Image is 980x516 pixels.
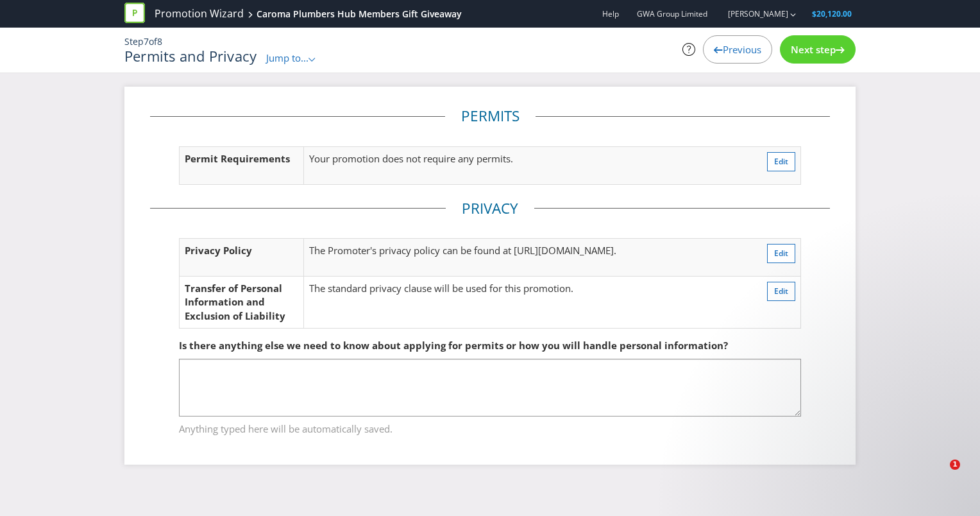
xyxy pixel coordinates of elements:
[774,156,788,167] span: Edit
[717,323,974,481] iframe: Intercom notifications message
[774,248,788,259] span: Edit
[514,244,614,257] span: [URL][DOMAIN_NAME]
[445,106,536,126] legend: Permits
[446,198,534,219] legend: Privacy
[774,286,788,297] span: Edit
[309,152,707,166] p: Your promotion does not require any permits.
[179,339,728,352] span: Is there anything else we need to know about applying for permits or how you will handle personal...
[155,6,244,21] a: Promotion Wizard
[124,35,144,47] span: Step
[637,8,707,19] span: GWA Group Limited
[124,48,257,64] h1: Permits and Privacy
[767,282,795,301] button: Edit
[157,35,162,47] span: 8
[767,152,795,171] button: Edit
[179,417,801,436] span: Anything typed here will be automatically saved.
[715,8,788,19] a: [PERSON_NAME]
[723,43,761,56] span: Previous
[180,238,304,276] td: Privacy Policy
[812,8,852,19] span: $20,120.00
[924,460,954,490] iframe: Intercom live chat
[144,35,149,47] span: 7
[303,276,737,328] td: The standard privacy clause will be used for this promotion.
[791,43,836,56] span: Next step
[266,51,308,64] span: Jump to...
[149,35,157,47] span: of
[257,8,462,21] div: Caroma Plumbers Hub Members Gift Giveaway
[767,244,795,263] button: Edit
[309,244,511,257] span: The Promoter's privacy policy can be found at
[602,8,619,19] a: Help
[180,146,304,184] td: Permit Requirements
[950,460,960,470] span: 1
[614,244,616,257] span: .
[180,276,304,328] td: Transfer of Personal Information and Exclusion of Liability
